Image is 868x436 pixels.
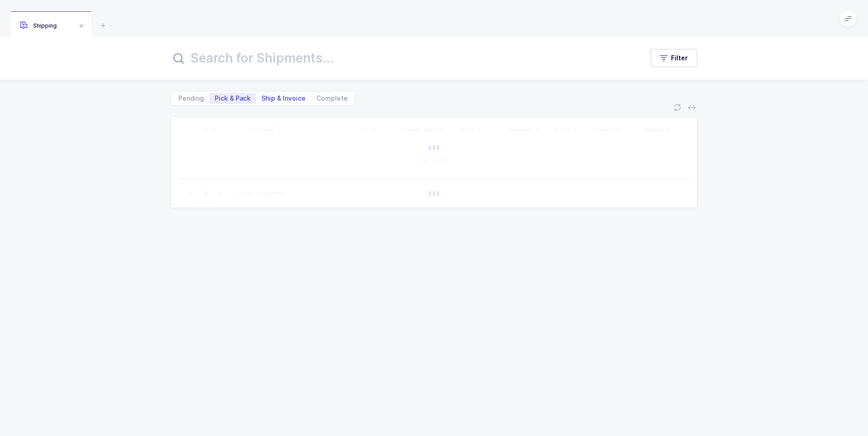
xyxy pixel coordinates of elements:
[651,49,697,67] button: Filter
[20,22,57,29] span: Shipping
[671,53,688,63] span: Filter
[171,47,632,69] input: Search for Shipments...
[316,95,348,102] span: Complete
[215,95,251,102] span: Pick & Pack
[178,95,204,102] span: Pending
[261,95,306,102] span: Ship & Invoice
